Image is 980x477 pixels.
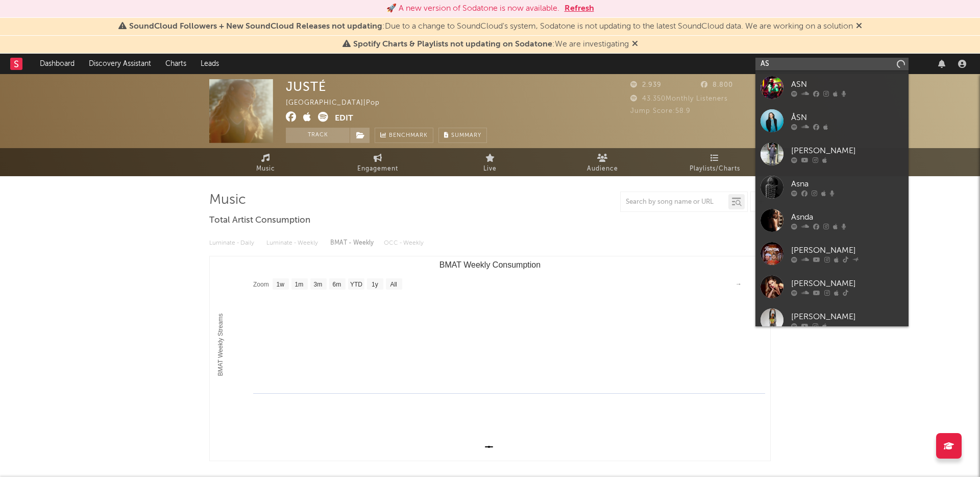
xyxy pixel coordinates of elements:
a: [PERSON_NAME] [755,270,909,303]
div: 🚀 A new version of Sodatone is now available. [386,3,559,15]
a: Music [209,148,322,176]
text: Zoom [253,281,269,288]
a: Playlists/Charts [658,148,771,176]
div: [PERSON_NAME] [791,244,903,256]
input: Search by song name or URL [621,198,728,206]
a: Live [434,148,546,176]
span: Jump Score: 58.9 [630,108,691,114]
text: 3m [314,281,323,288]
span: Summary [451,133,481,138]
a: [PERSON_NAME] [755,137,909,171]
span: Benchmark [389,130,428,142]
span: Total Artist Consumption [209,214,310,227]
button: Summary [438,128,487,143]
span: Live [483,163,497,175]
div: Asnda [791,211,903,223]
div: ASN [791,78,903,90]
text: All [390,281,397,288]
a: Benchmark [375,128,433,143]
div: Asna [791,178,903,190]
a: [PERSON_NAME] [755,303,909,337]
button: Refresh [565,3,594,15]
text: BMAT Weekly Streams [217,314,224,376]
span: 2.939 [630,82,661,88]
div: [GEOGRAPHIC_DATA] | Pop [286,97,391,109]
svg: BMAT Weekly Consumption [210,256,770,461]
text: 1y [372,281,378,288]
a: Engagement [322,148,434,176]
span: Dismiss [632,40,638,49]
a: Audience [546,148,658,176]
a: Charts [158,54,193,74]
text: YTD [350,281,362,288]
span: Engagement [357,163,398,175]
a: ASN [755,71,909,104]
input: Search for artists [755,58,909,70]
div: JUSTÉ [286,79,326,94]
text: 1m [295,281,304,288]
span: Audience [587,163,618,175]
span: Spotify Charts & Playlists not updating on Sodatone [353,40,552,49]
div: [PERSON_NAME] [791,145,903,157]
a: Discovery Assistant [82,54,158,74]
text: → [736,280,742,288]
span: 43.350 Monthly Listeners [630,96,728,102]
span: Playlists/Charts [690,163,740,175]
span: Music [256,163,275,175]
a: [PERSON_NAME] [755,237,909,270]
div: ÅSN [791,111,903,124]
a: ÅSN [755,104,909,137]
span: 8.800 [701,82,733,88]
a: Asna [755,171,909,204]
text: 6m [333,281,341,288]
div: [PERSON_NAME] [791,311,903,323]
span: SoundCloud Followers + New SoundCloud Releases not updating [129,22,382,31]
a: Asnda [755,204,909,237]
a: Dashboard [33,54,82,74]
a: Leads [193,54,226,74]
button: Track [286,128,350,143]
span: Dismiss [856,22,862,31]
span: : Due to a change to SoundCloud's system, Sodatone is not updating to the latest SoundCloud data.... [129,22,853,31]
text: 1w [277,281,285,288]
button: Edit [335,112,353,125]
div: [PERSON_NAME] [791,277,903,290]
span: : We are investigating [353,40,629,49]
text: BMAT Weekly Consumption [439,260,541,269]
